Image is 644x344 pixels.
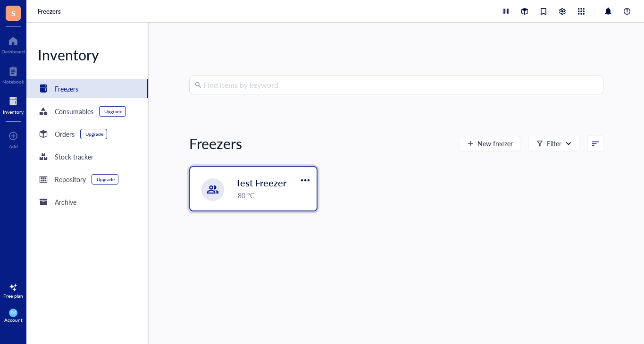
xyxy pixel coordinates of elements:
[1,49,25,54] div: Dashboard
[2,64,24,84] a: Notebook
[26,125,148,143] a: OrdersUpgrade
[55,174,86,185] div: Repository
[38,7,63,16] a: Freezers
[11,7,16,19] span: S
[235,176,286,189] span: Test Freezer
[3,94,24,115] a: Inventory
[11,310,16,315] span: DS
[55,84,78,94] div: Freezers
[85,131,103,137] div: Upgrade
[477,140,513,147] span: New freezer
[2,79,24,84] div: Notebook
[459,136,521,151] button: New freezer
[3,293,23,299] div: Free plan
[4,317,23,323] div: Account
[55,129,75,139] div: Orders
[26,170,148,189] a: RepositoryUpgrade
[26,79,148,98] a: Freezers
[235,190,310,201] div: -80 °C
[97,176,115,182] div: Upgrade
[547,138,561,149] div: Filter
[9,143,18,149] div: Add
[55,151,93,162] div: Stock tracker
[26,193,148,211] a: Archive
[26,102,148,121] a: ConsumablesUpgrade
[26,147,148,166] a: Stock tracker
[104,109,122,114] div: Upgrade
[3,109,24,115] div: Inventory
[26,45,148,64] div: Inventory
[189,134,242,153] div: Freezers
[55,197,76,207] div: Archive
[1,34,25,54] a: Dashboard
[55,106,93,117] div: Consumables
